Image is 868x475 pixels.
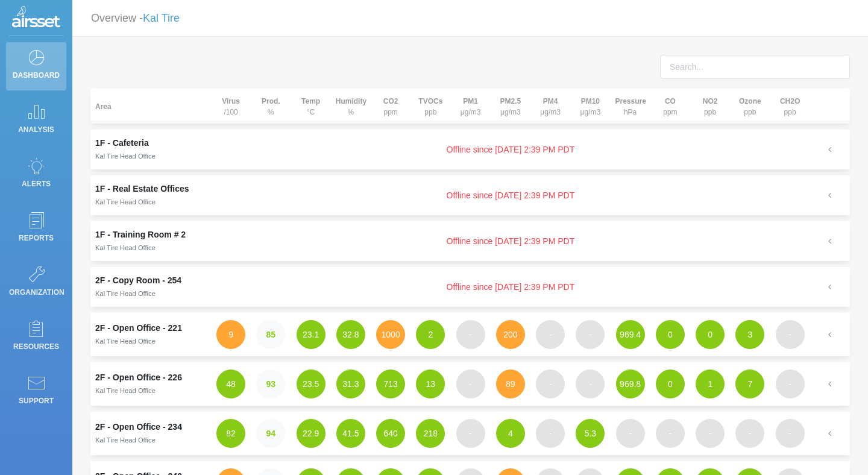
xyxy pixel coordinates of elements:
strong: Virus [222,97,240,105]
small: Kal Tire Head Office [95,387,156,394]
a: Reports [6,205,66,253]
th: % [331,89,371,124]
strong: NO2 [703,97,718,105]
button: 1000 [376,320,405,349]
th: hPa [611,89,650,124]
td: 1F - CafeteriaKal Tire Head Office [90,130,211,169]
strong: 94 [266,429,276,438]
button: 13 [416,370,445,398]
p: Alerts [9,175,63,193]
strong: Prod. [262,97,280,105]
button: 0 [656,370,685,398]
button: 32.8 [336,320,365,349]
a: Support [6,368,66,416]
small: Kal Tire Head Office [95,244,156,251]
a: Dashboard [6,42,66,90]
strong: Pressure [615,97,646,105]
button: 1 [696,370,725,398]
strong: CH2O [780,97,800,105]
a: Alerts [6,151,66,199]
small: Kal Tire Head Office [95,198,156,206]
button: 93 [256,370,285,398]
a: Kal Tire [143,12,180,24]
strong: Humidity [336,97,366,105]
th: ppm [650,89,690,124]
th: ppb [770,89,810,124]
button: 713 [376,370,405,398]
th: °C [291,89,331,124]
a: Resources [6,313,66,362]
button: - [735,419,764,448]
strong: Temp [301,97,320,105]
strong: PM1 [463,97,478,105]
small: Kal Tire Head Office [95,290,156,297]
button: - [536,419,565,448]
strong: PM10 [581,97,600,105]
button: 23.1 [297,320,325,349]
td: 2F - Open Office - 226Kal Tire Head Office [90,362,211,406]
p: Dashboard [9,66,63,84]
button: - [536,320,565,349]
td: Offline since [DATE] 2:39 PM PDT [211,130,810,169]
button: - [776,370,805,398]
button: - [456,419,485,448]
button: 0 [696,320,725,349]
button: - [456,370,485,398]
td: 1F - Training Room # 2Kal Tire Head Office [90,221,211,261]
th: μg/m3 [451,89,491,124]
th: % [251,89,291,124]
button: 0 [656,320,685,349]
td: 2F - Open Office - 234Kal Tire Head Office [90,412,211,455]
td: Offline since [DATE] 2:39 PM PDT [211,221,810,261]
button: 5.3 [576,419,605,448]
button: 2 [416,320,445,349]
td: Offline since [DATE] 2:39 PM PDT [211,175,810,215]
button: 48 [216,370,245,398]
p: Organization [9,283,63,301]
th: ppm [371,89,410,124]
td: Offline since [DATE] 2:39 PM PDT [211,267,810,307]
td: 1F - Real Estate OfficesKal Tire Head Office [90,175,211,215]
a: Organization [6,259,66,307]
th: μg/m3 [491,89,530,124]
strong: PM4 [543,97,558,105]
button: - [656,419,685,448]
strong: PM2.5 [500,97,521,105]
small: Kal Tire Head Office [95,436,156,444]
button: 82 [216,419,245,448]
p: Analysis [9,121,63,139]
th: /100 [211,89,251,124]
small: Kal Tire Head Office [95,338,156,345]
button: 41.5 [336,419,365,448]
button: 200 [496,320,525,349]
button: 969.8 [616,370,645,398]
p: Reports [9,229,63,247]
button: - [696,419,725,448]
button: 94 [256,419,285,448]
button: 640 [376,419,405,448]
p: Resources [9,338,63,356]
button: 9 [216,320,245,349]
strong: Ozone [739,97,761,105]
img: Logo [12,6,60,30]
strong: Area [95,102,112,111]
button: - [616,419,645,448]
td: 2F - Open Office - 221Kal Tire Head Office [90,313,211,356]
strong: 93 [266,379,276,389]
strong: TVOCs [418,97,442,105]
button: - [576,370,605,398]
strong: 85 [266,330,276,339]
button: 31.3 [336,370,365,398]
button: 4 [496,419,525,448]
a: Analysis [6,96,66,145]
button: 85 [256,320,285,349]
button: 218 [416,419,445,448]
th: μg/m3 [530,89,570,124]
th: ppb [690,89,730,124]
small: Kal Tire Head Office [95,153,156,160]
button: 23.5 [297,370,325,398]
button: 969.4 [616,320,645,349]
button: 22.9 [297,419,325,448]
button: - [536,370,565,398]
p: Overview - [91,7,180,30]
